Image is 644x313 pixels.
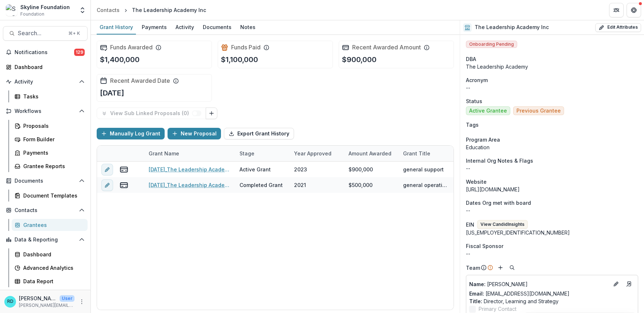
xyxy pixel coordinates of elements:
div: Grant Title [399,146,453,161]
a: Data Report [12,275,88,287]
div: Document Templates [23,192,82,199]
a: Contacts [94,5,122,15]
span: Internal Org Notes & Flags [466,157,533,164]
div: Dashboard [23,251,82,258]
a: [DATE]_The Leadership Academy Inc_900000 [149,166,231,173]
div: Amount Awarded [344,146,399,161]
div: Grant Name [144,146,235,161]
p: User [60,295,75,302]
p: EIN [466,221,474,228]
a: Tasks [12,90,88,102]
div: Grant Name [144,150,184,157]
div: Active Grant [240,166,271,173]
a: Activity [173,20,197,34]
a: Grantees [12,219,88,231]
button: Link Grants [206,107,217,119]
p: Education [466,143,638,151]
a: Grant History [97,20,136,34]
p: -- [466,84,638,92]
div: Payments [139,22,170,32]
p: -- [466,164,638,172]
div: Form Builder [23,135,82,143]
p: View Sub Linked Proposals ( 0 ) [110,110,192,117]
div: Documents [200,22,234,32]
div: Dashboard [15,63,82,71]
img: Skyline Foundation [6,4,17,16]
button: Open Activity [3,76,88,88]
button: Notifications129 [3,46,88,58]
span: Status [466,97,482,105]
a: Advanced Analytics [12,262,88,274]
p: [DATE] [100,88,124,98]
span: Activity [15,79,76,85]
div: Amount Awarded [344,150,396,157]
div: Advanced Analytics [23,264,82,272]
a: [DATE]_The Leadership Academy Inc_500000 [149,181,231,189]
p: [PERSON_NAME] [19,294,57,302]
span: Email: [469,290,484,297]
span: Previous Grantee [516,108,561,114]
a: Proposals [12,120,88,132]
button: view-payments [120,165,128,174]
div: Year approved [290,150,336,157]
div: Tasks [23,93,82,100]
h2: Recent Awarded Amount [352,44,421,51]
div: 2021 [294,181,306,189]
div: Skyline Foundation [20,3,70,11]
div: The Leadership Academy [466,63,638,70]
div: -- [466,250,638,257]
div: Year approved [290,146,344,161]
div: 2023 [294,166,307,173]
button: View CandidInsights [477,220,528,229]
span: Name : [469,281,486,287]
a: Go to contact [623,278,635,290]
p: [PERSON_NAME][EMAIL_ADDRESS][DOMAIN_NAME] [19,302,75,309]
span: Notifications [15,49,74,56]
p: Team [466,264,480,272]
button: Manually Log Grant [97,128,165,139]
div: Activity [173,22,197,32]
a: Payments [12,147,88,159]
span: Program Area [466,136,500,143]
div: Grant Term [453,150,490,157]
span: Foundation [20,11,44,17]
p: $1,400,000 [100,54,140,65]
div: The Leadership Academy Inc [132,6,206,14]
button: Open Data & Reporting [3,234,88,245]
div: Grant Term [453,146,508,161]
a: Form Builder [12,133,88,145]
div: Grantee Reports [23,162,82,170]
button: View Sub Linked Proposals (0) [97,107,206,119]
div: Contacts [97,6,120,14]
span: Tags [466,121,479,129]
button: Search... [3,26,88,41]
div: Stage [235,150,259,157]
span: Primary Contact [479,305,516,313]
span: Search... [18,30,64,37]
div: Stage [235,146,290,161]
a: Dashboard [3,61,88,73]
span: Contacts [15,207,76,214]
button: edit [101,164,113,175]
nav: breadcrumb [94,5,209,15]
div: Grant Title [399,150,435,157]
span: Fiscal Sponsor [466,242,503,250]
h2: Recent Awarded Date [110,77,170,84]
div: Notes [237,22,258,32]
div: $900,000 [349,166,373,173]
span: Workflows [15,108,76,114]
span: Documents [15,178,76,184]
a: [URL][DOMAIN_NAME] [466,186,520,192]
button: Open entity switcher [77,3,88,17]
span: Onboarding Pending [466,41,517,48]
span: DBA [466,55,476,63]
span: 129 [74,49,85,56]
p: Director, Learning and Strategy [469,297,635,305]
button: More [77,297,86,306]
a: Dashboard [12,248,88,260]
h2: Funds Paid [231,44,261,51]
